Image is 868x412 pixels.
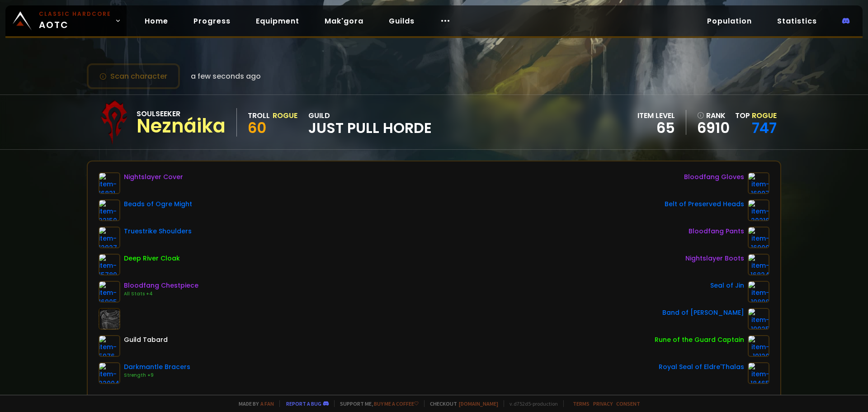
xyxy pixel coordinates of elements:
div: Truestrike Shoulders [124,227,192,236]
div: Bloodfang Chestpiece [124,281,198,290]
img: item-18465 [748,362,769,384]
a: Terms [573,400,590,407]
div: Seal of Jin [710,281,744,290]
div: Band of [PERSON_NAME] [662,308,744,317]
img: item-16821 [99,172,120,194]
a: Consent [616,400,640,407]
div: Neznáika [137,119,226,133]
a: Report a bug [286,400,321,407]
div: guild [308,110,432,135]
img: item-22150 [99,199,120,221]
span: v. d752d5 - production [504,400,558,407]
div: Strength +9 [124,372,190,379]
div: Bloodfang Pants [689,227,744,236]
a: 6910 [697,121,730,135]
span: Made by [233,400,274,407]
div: Deep River Cloak [124,254,180,263]
span: a few seconds ago [191,71,261,82]
span: Checkout [424,400,498,407]
div: Bloodfang Gloves [684,172,744,182]
span: AOTC [39,10,111,32]
img: item-22004 [99,362,120,384]
img: item-19925 [748,308,769,330]
a: Privacy [593,400,613,407]
img: item-16907 [748,172,769,194]
a: Buy me a coffee [374,400,419,407]
img: item-12927 [99,227,120,248]
img: item-15789 [99,254,120,275]
img: item-19120 [748,335,769,357]
a: Progress [186,12,238,30]
a: Home [137,12,175,30]
div: Rogue [273,110,297,121]
div: Nightslayer Boots [685,254,744,263]
div: item level [637,110,675,121]
a: Guilds [382,12,422,30]
div: Top [735,110,777,121]
div: Rune of the Guard Captain [655,335,744,345]
a: Equipment [249,12,307,30]
a: Statistics [770,12,824,30]
a: Mak'gora [317,12,371,30]
span: 60 [248,118,266,138]
small: Classic Hardcore [39,10,111,18]
button: Scan character [87,63,180,89]
span: Support me, [334,400,419,407]
a: Classic HardcoreAOTC [5,5,127,36]
div: Guild Tabard [124,335,168,345]
a: a fan [260,400,274,407]
div: Royal Seal of Eldre'Thalas [659,362,744,372]
div: Belt of Preserved Heads [665,199,744,209]
img: item-19898 [748,281,769,303]
div: Troll [248,110,270,121]
div: All Stats +4 [124,290,198,298]
img: item-16824 [748,254,769,275]
div: Darkmantle Bracers [124,362,190,372]
img: item-16905 [99,281,120,303]
div: 65 [637,121,675,135]
img: item-5976 [99,335,120,357]
a: 747 [752,118,777,138]
img: item-20216 [748,199,769,221]
a: [DOMAIN_NAME] [459,400,498,407]
span: Rogue [752,110,777,121]
a: Population [700,12,759,30]
img: item-16909 [748,227,769,248]
div: Beads of Ogre Might [124,199,192,209]
span: Just Pull Horde [308,121,432,135]
div: Nightslayer Cover [124,172,183,182]
div: rank [697,110,730,121]
div: Soulseeker [137,108,226,119]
